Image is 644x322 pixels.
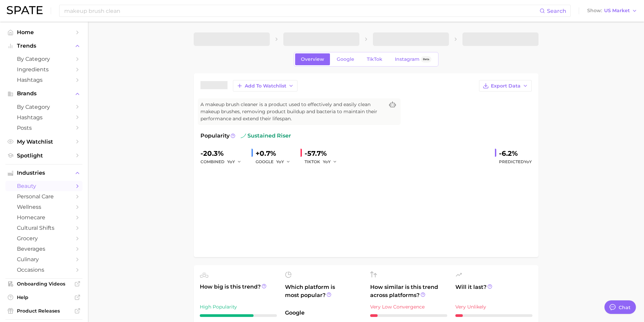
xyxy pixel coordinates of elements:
span: YoY [323,159,331,165]
a: Google [331,53,360,65]
a: Posts [5,123,82,133]
button: Industries [5,168,82,178]
span: Google [285,309,362,317]
span: beverages [17,246,71,252]
div: -20.3% [200,148,246,159]
span: Search [547,8,566,14]
span: Posts [17,125,71,131]
span: grocery [17,235,71,242]
span: beauty [17,183,71,189]
span: Hashtags [17,77,71,83]
a: Ingredients [5,64,82,75]
button: Export Data [479,80,532,92]
button: Brands [5,89,82,99]
div: GOOGLE [256,158,295,166]
span: Ingredients [17,66,71,73]
a: cultural shifts [5,223,82,233]
div: combined [200,158,246,166]
span: sustained riser [241,132,291,140]
button: YoY [227,158,242,166]
span: Help [17,294,71,300]
img: SPATE [7,6,43,14]
span: YoY [524,159,532,164]
img: sustained riser [241,133,246,139]
span: TikTok [367,56,382,62]
a: InstagramBeta [389,53,437,65]
div: High Popularity [200,303,277,311]
span: Brands [17,91,71,97]
div: 1 / 10 [370,314,447,317]
span: Beta [423,56,429,62]
span: homecare [17,214,71,221]
button: Add to Watchlist [233,80,297,92]
span: Product Releases [17,308,71,314]
span: Google [337,56,354,62]
a: beverages [5,244,82,254]
a: Product Releases [5,306,82,316]
div: 1 / 10 [455,314,532,317]
a: culinary [5,254,82,265]
div: -6.2% [499,148,532,159]
span: Home [17,29,71,35]
div: +0.7% [256,148,295,159]
span: My Watchlist [17,139,71,145]
a: My Watchlist [5,137,82,147]
span: Onboarding Videos [17,281,71,287]
span: A makeup brush cleaner is a product used to effectively and easily clean makeup brushes, removing... [200,101,384,122]
span: personal care [17,193,71,200]
span: Will it last? [455,283,532,299]
a: Spotlight [5,150,82,161]
a: Help [5,292,82,302]
span: US Market [604,9,630,13]
span: culinary [17,256,71,263]
div: Very Low Convergence [370,303,447,311]
span: wellness [17,204,71,210]
span: Popularity [200,132,230,140]
a: by Category [5,54,82,64]
span: occasions [17,267,71,273]
span: How similar is this trend across platforms? [370,283,447,299]
a: Overview [295,53,330,65]
input: Search here for a brand, industry, or ingredient [64,5,540,17]
a: homecare [5,212,82,223]
span: Add to Watchlist [245,83,286,89]
span: Export Data [491,83,521,89]
span: Trends [17,43,71,49]
span: Show [587,9,602,13]
a: grocery [5,233,82,244]
span: Industries [17,170,71,176]
a: Home [5,27,82,38]
span: Predicted [499,158,532,166]
a: beauty [5,181,82,191]
a: wellness [5,202,82,212]
span: YoY [276,159,284,165]
span: by Category [17,56,71,62]
a: by Category [5,102,82,112]
span: Overview [301,56,324,62]
button: ShowUS Market [586,6,639,15]
div: 7 / 10 [200,314,277,317]
span: Spotlight [17,152,71,159]
a: Onboarding Videos [5,279,82,289]
button: Trends [5,41,82,51]
a: occasions [5,265,82,275]
span: Instagram [395,56,420,62]
span: Hashtags [17,114,71,121]
div: -57.7% [305,148,342,159]
div: Very Unlikely [455,303,532,311]
a: Hashtags [5,112,82,123]
a: Hashtags [5,75,82,85]
a: TikTok [361,53,388,65]
span: Which platform is most popular? [285,283,362,305]
span: YoY [227,159,235,165]
span: How big is this trend? [200,283,277,299]
a: personal care [5,191,82,202]
button: YoY [276,158,291,166]
button: YoY [323,158,337,166]
div: TIKTOK [305,158,342,166]
span: by Category [17,104,71,110]
span: cultural shifts [17,225,71,231]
